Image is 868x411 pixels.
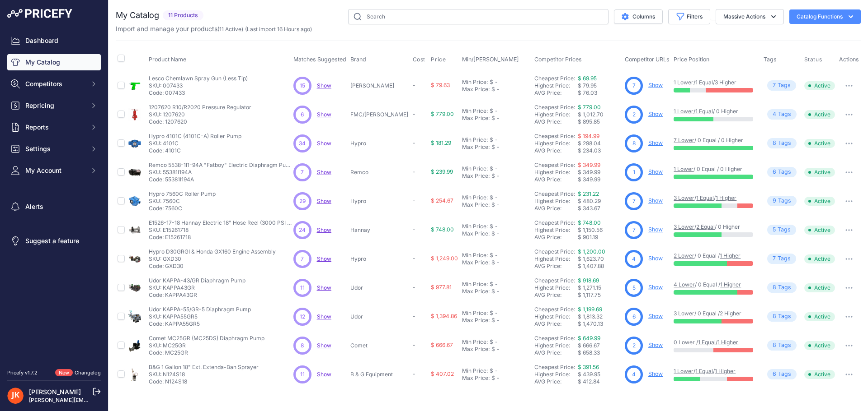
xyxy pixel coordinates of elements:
[648,342,663,348] a: Show
[7,32,101,49] a: Dashboard
[490,136,493,143] div: $
[767,254,796,264] span: Tag
[578,82,597,89] span: $ 79.95
[720,310,741,317] a: 2 Higher
[534,219,575,226] a: Cheapest Price:
[490,107,493,115] div: $
[674,252,694,259] a: 2 Lower
[431,255,458,262] span: $ 1,249.00
[674,79,693,86] a: 1 Lower
[534,226,578,234] div: Highest Price:
[149,219,293,226] p: E1526-17-18 Hannay Electric 18" Hose Reel (3000 PSI Max)
[462,115,490,122] div: Max Price:
[149,263,276,270] p: Code: GXD30
[804,283,835,292] span: Active
[163,10,203,21] span: 11 Products
[317,82,331,89] span: Show
[633,168,635,176] span: 1
[493,136,498,143] div: -
[578,169,600,175] span: $ 349.99
[767,196,797,206] span: Tag
[534,277,575,284] a: Cheapest Price:
[25,166,85,175] span: My Account
[149,234,293,241] p: Code: E15261718
[648,284,663,291] a: Show
[632,82,636,90] span: 7
[29,388,81,396] a: [PERSON_NAME]
[788,168,791,176] span: s
[490,252,493,259] div: $
[495,86,500,93] div: -
[149,162,293,169] p: Remco 5538-1I1-94A "Fatboy" Electric Diaphragm Pump (7 GPM/100 PSI, Demand)
[578,133,599,139] a: $ 194.99
[715,368,736,374] a: 1 Higher
[674,281,754,288] p: / 0 Equal /
[788,81,791,90] span: s
[578,118,621,125] div: $ 895.85
[495,143,500,151] div: -
[720,252,741,259] a: 1 Higher
[149,255,276,263] p: SKU: GXD30
[773,197,776,205] span: 9
[490,194,493,201] div: $
[493,107,498,115] div: -
[116,9,159,22] h2: My Catalog
[767,138,797,148] span: Tag
[578,89,621,97] div: $ 76.03
[648,168,663,175] a: Show
[149,226,293,234] p: SKU: E15261718
[350,140,409,147] p: Hypro
[578,205,621,212] div: $ 343.67
[534,75,575,82] a: Cheapest Price:
[413,139,415,146] span: -
[149,190,216,198] p: Hypro 7560C Roller Pump
[648,111,663,117] a: Show
[674,108,693,115] a: 1 Lower
[804,81,835,90] span: Active
[674,194,694,201] a: 3 Lower
[534,364,575,370] a: Cheapest Price:
[695,108,713,115] a: 1 Equal
[7,76,101,92] button: Competitors
[674,223,754,231] p: / / 0 Higher
[149,104,251,111] p: 1207620 R10/R2020 Pressure Regulator
[317,313,331,320] span: Show
[413,168,415,175] span: -
[632,255,636,263] span: 4
[674,166,693,172] a: 1 Lower
[149,111,251,118] p: SKU: 1207620
[462,136,488,143] div: Min Price:
[534,205,578,212] div: AVG Price:
[534,263,578,270] div: AVG Price:
[493,252,498,259] div: -
[7,199,101,215] a: Alerts
[674,166,754,173] p: / 0 Equal / 0 Higher
[578,255,604,262] span: $ 1,623.70
[149,75,248,82] p: Lesco Chemlawn Spray Gun (Less Tip)
[462,223,488,230] div: Min Price:
[317,111,331,118] a: Show
[490,281,493,288] div: $
[299,197,306,205] span: 29
[668,9,710,24] button: Filters
[648,255,663,262] a: Show
[674,194,754,202] p: / /
[767,282,797,293] span: Tag
[648,197,663,204] a: Show
[413,82,415,88] span: -
[632,139,636,148] span: 8
[764,56,777,63] span: Tags
[767,80,796,91] span: Tag
[149,82,248,89] p: SKU: 007433
[25,101,85,110] span: Repricing
[804,110,835,119] span: Active
[534,111,578,118] div: Highest Price:
[534,255,578,263] div: Highest Price:
[720,281,741,288] a: 1 Higher
[495,201,500,208] div: -
[695,368,713,374] a: 1 Equal
[674,108,754,115] p: / / 0 Higher
[317,140,331,147] span: Show
[7,9,72,18] img: Pricefy Logo
[149,56,186,63] span: Product Name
